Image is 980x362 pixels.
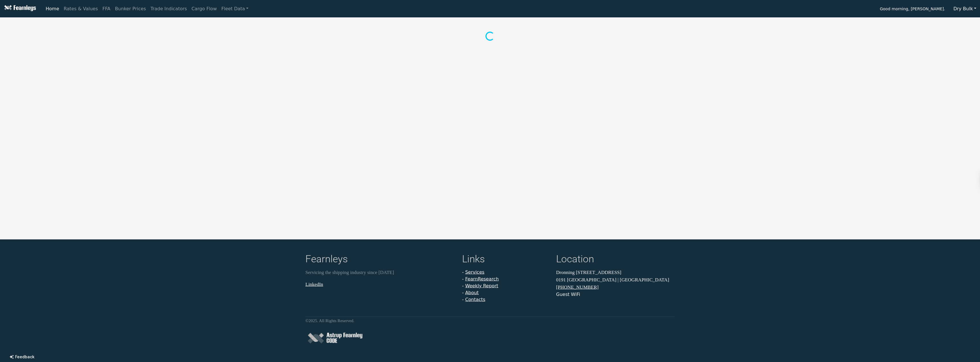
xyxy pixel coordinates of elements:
a: Home [43,3,61,15]
a: Trade Indicators [148,3,189,15]
li: - [462,296,549,303]
a: Weekly Report [465,283,498,289]
a: FFA [100,3,113,15]
a: Cargo Flow [189,3,219,15]
a: Rates & Values [62,3,100,15]
button: Dry Bulk [950,3,980,14]
p: 0191 [GEOGRAPHIC_DATA] | [GEOGRAPHIC_DATA] [556,276,675,283]
h4: Location [556,253,675,267]
p: Servicing the shipping industry since [DATE] [305,269,455,276]
li: - [462,289,549,296]
li: - [462,283,549,289]
small: © 2025 . All Rights Reserved. [305,318,354,323]
span: Good morning, [PERSON_NAME]. [880,5,945,14]
a: FearnResearch [465,276,499,282]
img: Fearnleys Logo [3,5,36,12]
li: - [462,269,549,276]
p: Dronning [STREET_ADDRESS] [556,269,675,276]
a: Services [465,269,484,275]
a: About [465,290,479,295]
button: Guest WiFi [556,291,580,298]
li: - [462,276,549,283]
a: [PHONE_NUMBER] [556,285,599,290]
a: Fleet Data [219,3,251,15]
a: Contacts [465,297,485,302]
a: LinkedIn [305,281,323,287]
h4: Links [462,253,549,267]
a: Bunker Prices [113,3,148,15]
h4: Fearnleys [305,253,455,267]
